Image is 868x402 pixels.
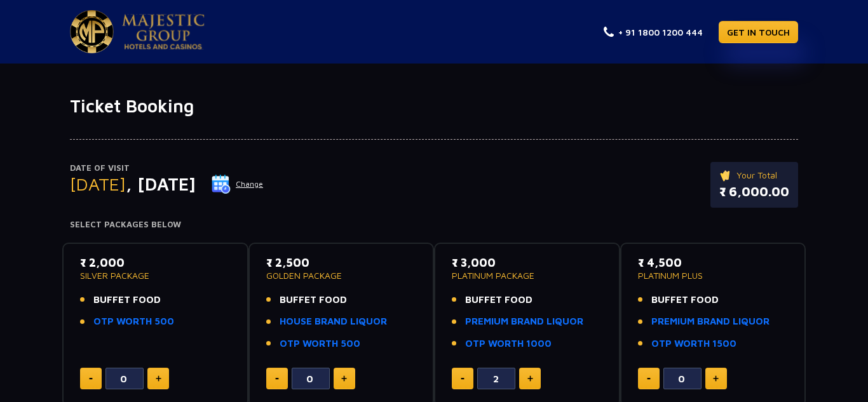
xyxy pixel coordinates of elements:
p: Date of Visit [70,162,264,175]
a: GET IN TOUCH [719,21,798,43]
p: ₹ 6,000.00 [719,182,789,201]
img: minus [647,378,651,380]
button: Change [211,174,264,194]
p: ₹ 3,000 [452,254,602,271]
a: PREMIUM BRAND LIQUOR [651,314,770,329]
p: ₹ 4,500 [638,254,789,271]
span: BUFFET FOOD [280,293,347,307]
span: BUFFET FOOD [93,293,161,307]
p: PLATINUM PACKAGE [452,271,602,280]
p: Your Total [719,168,789,182]
img: plus [156,375,161,382]
img: minus [461,378,465,380]
p: SILVER PACKAGE [80,271,231,280]
img: plus [527,375,533,382]
a: PREMIUM BRAND LIQUOR [465,314,583,329]
p: ₹ 2,000 [80,254,231,271]
a: OTP WORTH 1500 [651,337,736,351]
a: HOUSE BRAND LIQUOR [280,314,387,329]
img: Majestic Pride [70,10,114,53]
a: + 91 1800 1200 444 [604,25,703,39]
p: PLATINUM PLUS [638,271,789,280]
span: [DATE] [70,173,126,194]
a: OTP WORTH 1000 [465,337,552,351]
span: BUFFET FOOD [465,293,532,307]
a: OTP WORTH 500 [280,337,360,351]
img: Majestic Pride [122,14,205,50]
h4: Select Packages Below [70,220,798,230]
p: GOLDEN PACKAGE [266,271,417,280]
a: OTP WORTH 500 [93,314,174,329]
img: plus [713,375,719,382]
img: ticket [719,168,733,182]
img: minus [275,378,279,380]
h1: Ticket Booking [70,95,798,117]
p: ₹ 2,500 [266,254,417,271]
span: BUFFET FOOD [651,293,719,307]
img: plus [341,375,347,382]
img: minus [89,378,93,380]
span: , [DATE] [126,173,196,194]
